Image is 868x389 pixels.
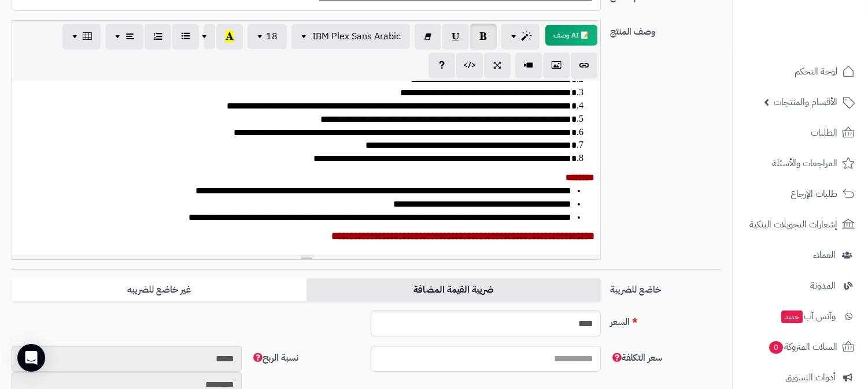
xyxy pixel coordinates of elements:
button: 📝 AI وصف [545,25,597,46]
button: IBM Plex Sans Arabic [291,24,410,49]
span: المدونة [810,278,836,294]
a: لوحة التحكم [740,58,861,85]
span: سعر التكلفة [610,351,662,365]
label: غير خاضع للضريبه [12,278,306,302]
a: طلبات الإرجاع [740,180,861,208]
span: الطلبات [811,125,837,141]
a: المدونة [740,272,861,300]
a: إشعارات التحويلات البنكية [740,211,861,238]
a: العملاء [740,241,861,269]
button: 18 [248,24,287,49]
span: نسبة الربح [251,351,298,365]
span: أدوات التسويق [785,369,836,386]
span: إشعارات التحويلات البنكية [749,216,837,233]
span: الأقسام والمنتجات [774,94,837,110]
img: logo-2.png [789,31,857,55]
label: ضريبة القيمة المضافة [306,278,601,302]
span: IBM Plex Sans Arabic [312,29,401,43]
span: وآتس آب [780,308,836,324]
a: الطلبات [740,119,861,147]
span: العملاء [813,247,836,263]
a: السلات المتروكة0 [740,333,861,361]
span: جديد [781,311,803,323]
span: لوحة التحكم [795,63,837,80]
label: السعر [605,311,725,329]
span: المراجعات والأسئلة [772,155,837,171]
a: وآتس آبجديد [740,302,861,330]
a: المراجعات والأسئلة [740,149,861,177]
label: وصف المنتج [605,20,725,39]
div: Open Intercom Messenger [17,344,45,372]
span: السلات المتروكة [768,339,837,355]
span: 0 [769,341,783,354]
span: 18 [266,29,278,43]
label: خاضع للضريبة [605,278,725,297]
span: طلبات الإرجاع [791,186,837,202]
